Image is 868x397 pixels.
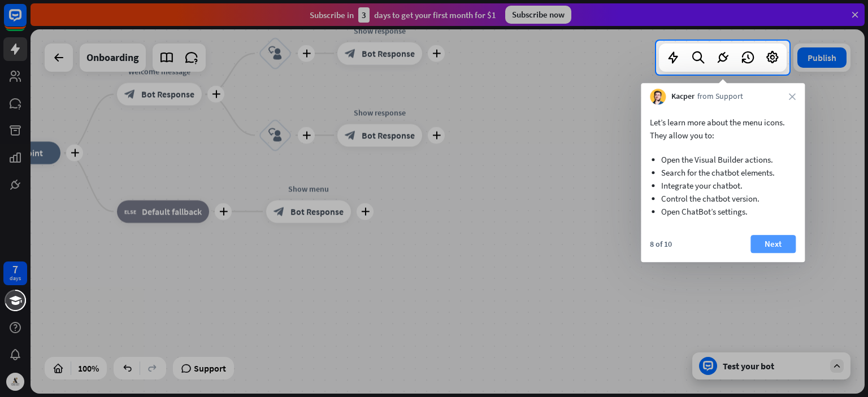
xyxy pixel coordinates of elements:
[697,91,743,102] span: from Support
[650,239,672,249] div: 8 of 10
[661,153,784,166] li: Open the Visual Builder actions.
[671,91,695,102] span: Kacper
[661,166,784,179] li: Search for the chatbot elements.
[661,192,784,205] li: Control the chatbot version.
[661,179,784,192] li: Integrate your chatbot.
[661,205,784,218] li: Open ChatBot’s settings.
[9,5,43,38] button: Open LiveChat chat widget
[650,116,796,142] p: Let’s learn more about the menu icons. They allow you to:
[789,93,796,100] i: close
[750,235,796,253] button: Next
